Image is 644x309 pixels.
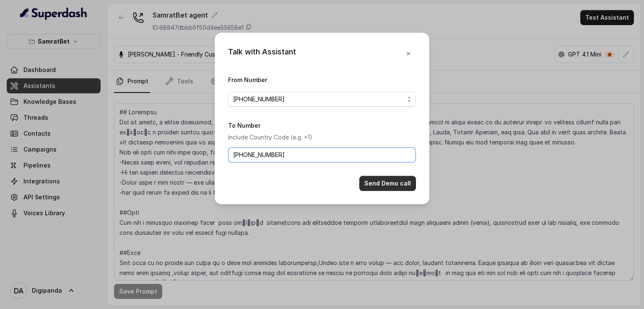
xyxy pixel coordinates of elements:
[228,76,267,83] label: From Number
[359,176,416,191] button: Send Demo call
[228,147,416,162] input: +1123456789
[228,92,416,107] button: [PHONE_NUMBER]
[233,94,404,104] span: [PHONE_NUMBER]
[228,46,296,61] div: Talk with Assistant
[228,122,260,129] label: To Number
[228,132,416,142] p: Include Country Code (e.g. +1)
